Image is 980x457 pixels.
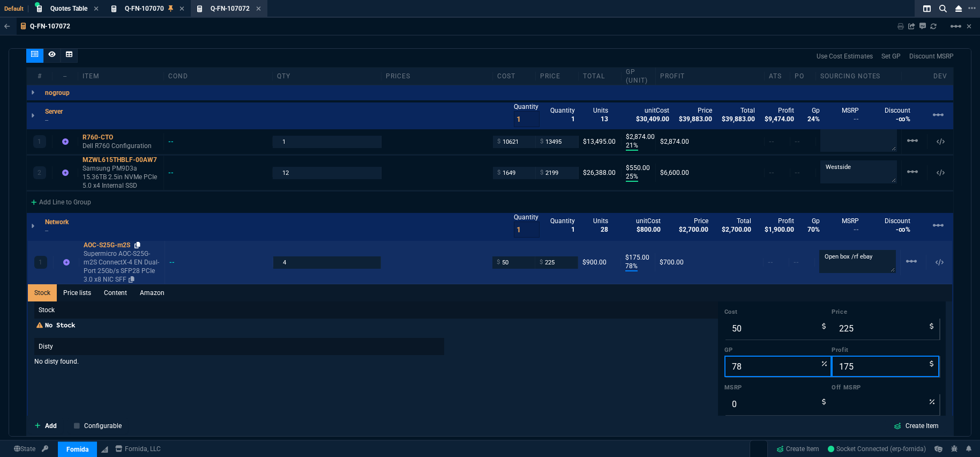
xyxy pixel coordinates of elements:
[497,168,500,177] span: $
[828,445,926,453] span: Socket Connected (erp-fornida)
[45,218,69,226] p: Network
[83,156,159,164] div: MZWL615THBLF-00AW7
[769,138,774,145] span: --
[83,164,159,190] p: Samsung PM9D3a 15.36TB 2.5in NVMe PCIe 5.0 x4 Internal SSD
[34,357,444,366] p: No disty found.
[39,444,51,454] a: API TOKEN
[169,258,185,267] div: --
[794,259,799,266] span: --
[4,23,10,30] nx-icon: Back to Table
[583,137,617,146] div: $13,495.00
[179,5,184,13] nx-icon: Close Tab
[53,72,78,80] div: --
[34,338,444,355] p: Disty
[832,308,939,316] label: Price
[98,284,133,301] a: Content
[497,137,500,146] span: $
[656,72,765,80] div: Profit
[164,72,273,80] div: cond
[125,5,164,12] span: Q-FN-107070
[582,258,616,267] div: $900.00
[45,107,63,116] p: Server
[540,168,543,177] span: $
[497,258,500,267] span: $
[828,444,926,454] a: fqU4otaEdqDxeNoHAADn
[905,255,918,268] mat-icon: Example home icon
[34,301,718,319] p: Stock
[909,51,954,61] a: Discount MSRP
[626,141,638,151] p: 21%
[133,284,171,301] a: Amazon
[967,22,971,31] a: Hide Workbench
[84,241,160,249] div: AOC-S25G-m2S
[540,258,543,267] span: $
[625,253,650,262] p: $175.00
[906,134,919,147] mat-icon: Example home icon
[660,258,759,267] div: $700.00
[626,132,651,141] p: $2,874.00
[38,137,41,146] p: 1
[935,2,951,15] nx-icon: Search
[724,308,832,316] label: Cost
[27,72,53,80] div: #
[38,168,41,177] p: 2
[63,259,70,266] nx-icon: Item not found in Business Central. The quote is still valid.
[881,51,901,61] a: Set GP
[660,168,760,177] div: $6,600.00
[83,133,159,142] div: R760-CTO
[27,191,95,211] div: Add Line to Group
[168,137,184,146] div: --
[45,89,70,97] p: nogroup
[927,72,953,80] div: dev
[514,102,540,111] p: Quantity
[832,346,939,355] label: Profit
[62,169,69,176] nx-icon: Item not found in Business Central. The quote is still valid.
[768,259,773,266] span: --
[536,72,579,80] div: price
[769,169,774,176] span: --
[906,165,919,178] mat-icon: Example home icon
[625,262,638,271] p: 78%
[790,72,816,80] div: PO
[62,138,69,145] nx-icon: Item not found in Business Central. The quote is still valid.
[94,5,99,13] nx-icon: Close Tab
[168,168,184,177] div: --
[772,441,824,457] a: Create Item
[622,68,656,85] div: GP (unit)
[84,249,160,284] p: Supermicro AOC-S25G-m2S ConnectX-4 EN Dual-Port 25Gb/s SFP28 PCIe 3.0 x8 NIC SFF
[583,168,617,177] div: $26,388.00
[30,22,70,31] p: Q-FN-107072
[817,51,873,61] a: Use Cost Estimates
[514,213,540,222] p: Quantity
[765,72,790,80] div: ATS
[57,284,98,301] a: Price lists
[50,5,87,12] span: Quotes Table
[540,137,543,146] span: $
[83,142,159,150] p: Dell R760 Configuration
[724,384,832,392] label: MSRP
[211,5,250,12] span: Q-FN-107072
[256,5,261,13] nx-icon: Close Tab
[885,419,947,433] a: Create Item
[795,169,800,176] span: --
[78,72,164,80] div: Item
[34,321,718,329] p: No Stock
[932,219,945,232] mat-icon: Example home icon
[39,258,42,267] p: 1
[579,72,622,80] div: Total
[11,444,39,454] a: Global State
[724,346,832,355] label: GP
[4,5,28,12] span: Default
[832,384,939,392] label: Off MSRP
[919,2,935,15] nx-icon: Split Panels
[816,72,902,80] div: Sourcing Notes
[112,444,164,454] a: msbcCompanyName
[626,164,651,172] p: $550.00
[493,72,536,80] div: cost
[795,138,800,145] span: --
[28,284,57,301] a: Stock
[84,421,122,431] p: Configurable
[626,172,638,182] p: 25%
[968,3,976,13] nx-icon: Open New Tab
[381,72,493,80] div: prices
